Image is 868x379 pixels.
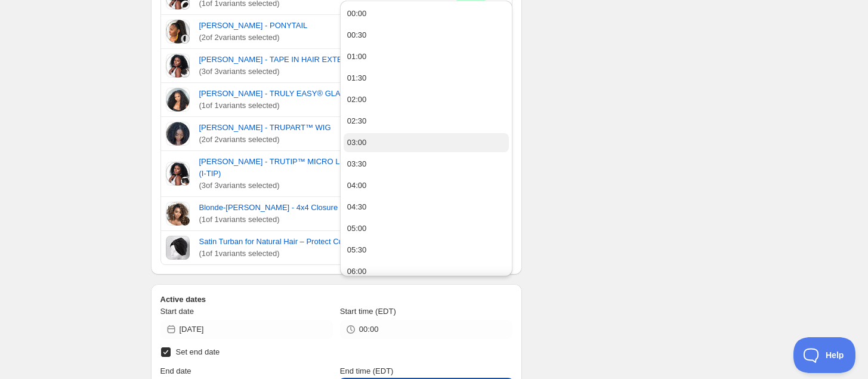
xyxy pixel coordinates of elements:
button: 00:30 [344,26,509,45]
a: [PERSON_NAME] - TRUTIP™ MICRO LOOP HAIR EXTENSIONS (I-TIP) [199,156,435,180]
img: Sasha Curl - Ponytail True and Pure Texture [166,20,190,44]
button: 03:00 [344,133,509,152]
span: ( 3 of 3 variants selected) [199,66,435,78]
img: Sasha Curl Blonde Brown 4x4 lace closure with corkscrew curls, designed for 3b and 3c textured ha... [166,202,190,226]
span: Start time (EDT) [340,307,396,316]
div: 05:00 [347,223,367,235]
div: 02:00 [347,94,367,106]
a: [PERSON_NAME] - TRUPART™ WIG [199,122,435,134]
div: 02:30 [347,115,367,127]
span: ( 1 of 1 variants selected) [199,100,447,112]
button: 04:30 [344,198,509,217]
img: Sasha Curl - TruTip Micro Loop Hair Extensions (I-Tip) True and Pure Texture [166,162,190,186]
span: ( 1 of 1 variants selected) [199,248,447,260]
span: Set end date [176,347,220,356]
div: 01:30 [347,72,367,84]
div: 03:30 [347,158,367,170]
div: 04:30 [347,201,367,213]
img: SASHA CURL - TRUPART™ WIG True and Pure Texture [166,122,190,146]
div: 00:00 [347,8,367,20]
a: [PERSON_NAME] - TRULY EASY® GLAM N GO HEADBAND WIG [199,88,447,100]
button: 05:30 [344,241,509,260]
div: 06:00 [347,266,367,278]
div: 01:00 [347,51,367,63]
a: [PERSON_NAME] - TAPE IN HAIR EXTENSIONS [199,54,435,66]
img: SASHA CURL - TRULY EASY® GLAM N GO HEADBAND WIG True and Pure Texture [166,88,190,112]
button: 05:00 [344,219,509,238]
span: ( 3 of 3 variants selected) [199,180,435,192]
button: 02:00 [344,90,509,109]
div: 03:00 [347,137,367,149]
button: 02:30 [344,112,509,131]
button: 01:30 [344,69,509,88]
h2: Active dates [160,294,513,306]
span: ( 2 of 2 variants selected) [199,134,435,146]
span: ( 1 of 1 variants selected) [199,214,447,226]
div: 04:00 [347,180,367,192]
img: Satin hair turban designed for natural hair care, anti-frizz protection, and overnight moisture r... [166,236,190,260]
img: Sasha Curl - Tape In Hair Extensions True and Pure Texture [166,54,190,78]
a: Satin Turban for Natural Hair – Protect Curls & Prevent Frizz [199,236,447,248]
span: ( 2 of 2 variants selected) [199,32,435,44]
button: 00:00 [344,4,509,23]
button: 01:00 [344,47,509,66]
div: 00:30 [347,29,367,41]
button: 04:00 [344,176,509,195]
button: 03:30 [344,155,509,174]
a: [PERSON_NAME] - PONYTAIL [199,20,435,32]
button: 06:00 [344,262,509,281]
span: End time (EDT) [340,366,394,375]
iframe: Help Scout Beacon - Open [793,337,856,373]
a: Blonde-[PERSON_NAME] - 4x4 Closure for 3B and 3C Hair [199,202,447,214]
span: Start date [160,307,194,316]
span: End date [160,366,191,375]
div: 05:30 [347,244,367,256]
